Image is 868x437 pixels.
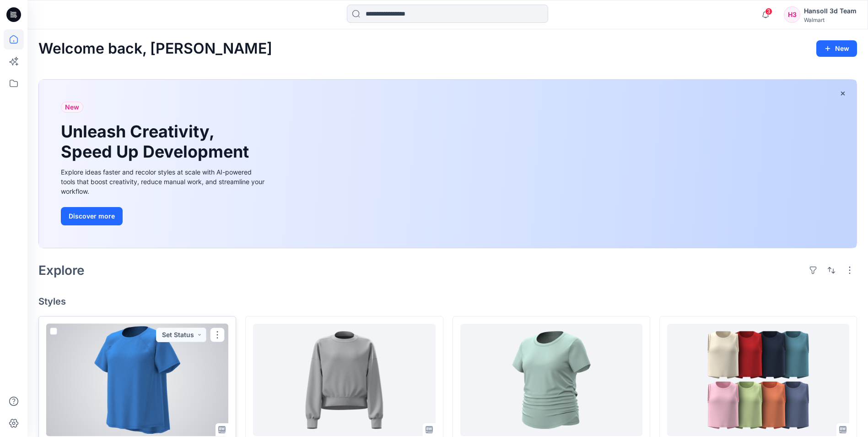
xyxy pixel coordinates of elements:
div: Explore ideas faster and recolor styles at scale with AI-powered tools that boost creativity, red... [61,167,267,196]
a: HQ260290_AW SS FASHION TEE_PLUS [46,324,228,436]
div: Walmart [804,16,857,23]
div: H3 [784,6,800,23]
a: Discover more [61,207,267,225]
span: 3 [765,8,772,15]
h2: Explore [38,263,85,278]
a: TBA WA TULIP TANK [667,324,849,436]
span: New [65,102,79,113]
a: TBA WA SWEATSHIRTS [253,324,435,436]
div: Hansoll 3d Team [804,5,857,16]
h4: Styles [38,296,857,307]
a: HQ021665_AW CINCHED TEE_PLUS [460,324,642,436]
h2: Welcome back, [PERSON_NAME] [38,40,272,57]
button: Discover more [61,207,123,225]
button: New [816,40,857,57]
h1: Unleash Creativity, Speed Up Development [61,122,253,161]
